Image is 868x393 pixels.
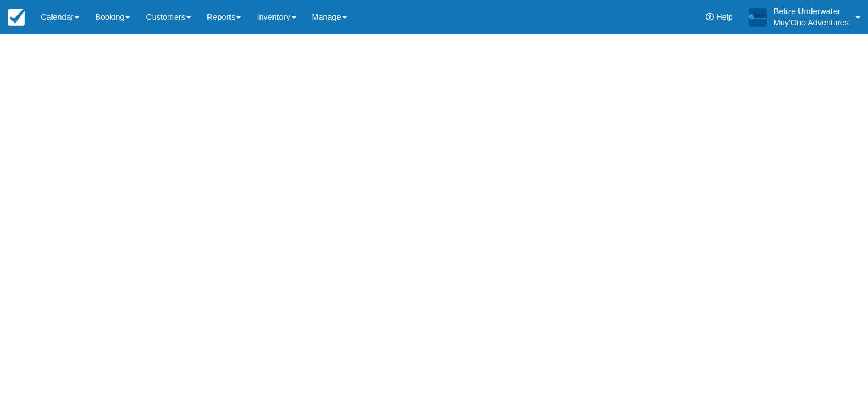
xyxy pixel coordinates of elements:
span: Help [716,12,733,21]
p: Muy'Ono Adventures [774,17,849,28]
p: Belize Underwater [774,6,849,17]
i: Help [706,13,714,21]
img: checkfront-main-nav-mini-logo.png [8,9,25,26]
img: A19 [749,8,767,26]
